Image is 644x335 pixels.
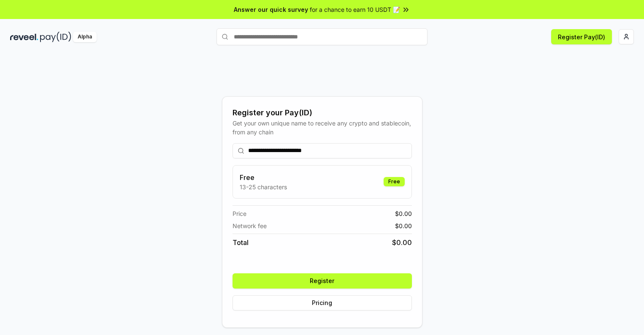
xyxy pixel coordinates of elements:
[73,32,97,42] div: Alpha
[384,177,405,186] div: Free
[233,273,412,289] button: Register
[233,295,412,310] button: Pricing
[234,5,308,14] span: Answer our quick survey
[240,172,287,182] h3: Free
[233,107,412,119] div: Register your Pay(ID)
[233,209,246,218] span: Price
[392,237,412,248] span: $ 0.00
[310,5,400,14] span: for a chance to earn 10 USDT 📝
[395,209,412,218] span: $ 0.00
[40,32,71,42] img: pay_id
[233,119,412,136] div: Get your own unique name to receive any crypto and stablecoin, from any chain
[10,32,38,42] img: reveel_dark
[233,221,267,230] span: Network fee
[240,182,287,191] p: 13-25 characters
[551,29,612,44] button: Register Pay(ID)
[233,237,249,248] span: Total
[395,221,412,230] span: $ 0.00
